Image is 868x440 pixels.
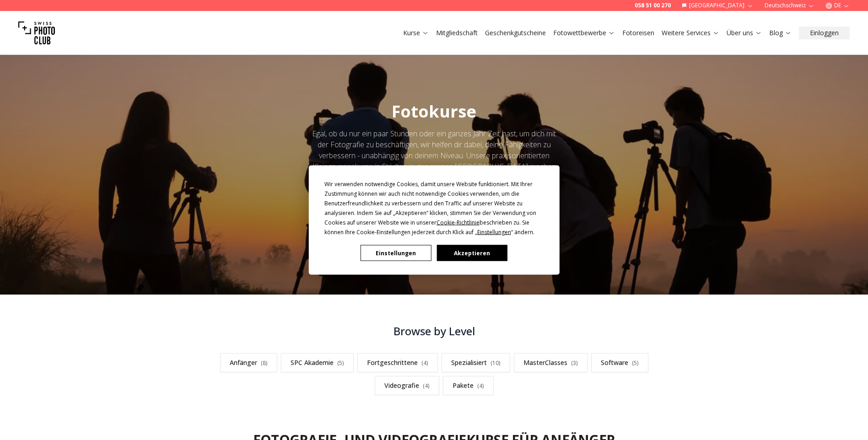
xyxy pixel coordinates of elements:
[361,245,431,261] button: Einstellungen
[308,166,559,275] div: Cookie Consent Prompt
[437,219,480,226] span: Cookie-Richtlinie
[477,228,511,236] span: Einstellungen
[324,179,544,237] div: Wir verwenden notwendige Cookies, damit unsere Website funktioniert. Mit Ihrer Zustimmung können ...
[437,245,507,261] button: Akzeptieren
